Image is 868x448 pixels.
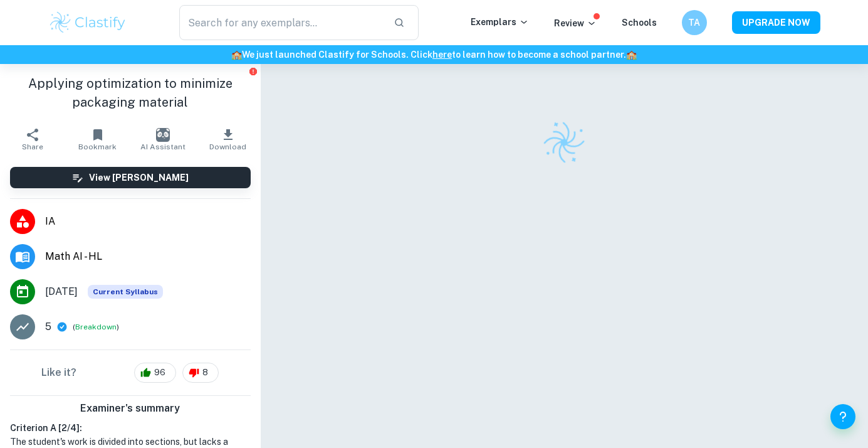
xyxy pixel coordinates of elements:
[89,171,189,184] h6: View [PERSON_NAME]
[10,74,251,112] h1: Applying optimization to minimize packaging material
[626,50,637,60] span: 🏫
[130,122,196,157] button: AI Assistant
[622,18,657,28] a: Schools
[182,363,219,383] div: 8
[196,366,215,379] span: 8
[45,249,251,264] span: Math AI - HL
[134,363,176,383] div: 96
[196,122,261,157] button: Download
[78,142,117,151] span: Bookmark
[147,366,172,379] span: 96
[88,285,163,299] span: Current Syllabus
[538,116,591,169] img: Clastify logo
[554,16,597,30] p: Review
[687,16,701,29] h6: TA
[88,285,163,299] div: This exemplar is based on the current syllabus. Feel free to refer to it for inspiration/ideas wh...
[48,10,128,35] img: Clastify logo
[45,214,251,229] span: IA
[22,142,43,151] span: Share
[471,15,529,29] p: Exemplars
[10,167,251,188] button: View [PERSON_NAME]
[732,11,820,34] button: UPGRADE NOW
[179,5,384,40] input: Search for any exemplars...
[65,122,130,157] button: Bookmark
[231,50,242,60] span: 🏫
[5,401,256,416] h6: Examiner's summary
[682,10,707,35] button: TA
[73,321,119,333] span: ( )
[156,128,170,142] img: AI Assistant
[41,365,76,380] h6: Like it?
[830,404,855,429] button: Help and Feedback
[432,50,452,60] a: here
[209,142,246,151] span: Download
[75,321,117,333] button: Breakdown
[249,67,258,76] button: Report issue
[3,48,865,61] h6: We just launched Clastify for Schools. Click to learn how to become a school partner.
[10,421,251,435] h6: Criterion A [ 2 / 4 ]:
[140,142,186,151] span: AI Assistant
[45,284,78,299] span: [DATE]
[45,319,51,334] p: 5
